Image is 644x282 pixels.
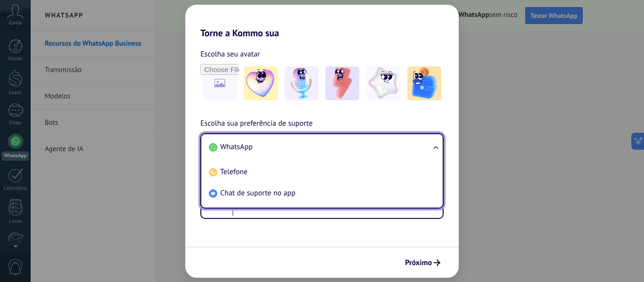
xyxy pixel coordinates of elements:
span: Próximo [405,259,432,266]
span: Chat de suporte no app [220,188,296,198]
button: Próximo [401,255,445,271]
span: Escolha seu avatar [200,48,260,60]
img: -1.jpeg [244,66,278,100]
span: Telefone [220,167,248,177]
img: -4.jpeg [366,66,400,100]
img: -2.jpeg [285,66,319,100]
h2: Torne a Kommo sua [185,5,459,39]
img: -5.jpeg [407,66,441,100]
span: WhatsApp [220,142,253,152]
img: -3.jpeg [325,66,359,100]
span: Escolha sua preferência de suporte [200,118,313,130]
